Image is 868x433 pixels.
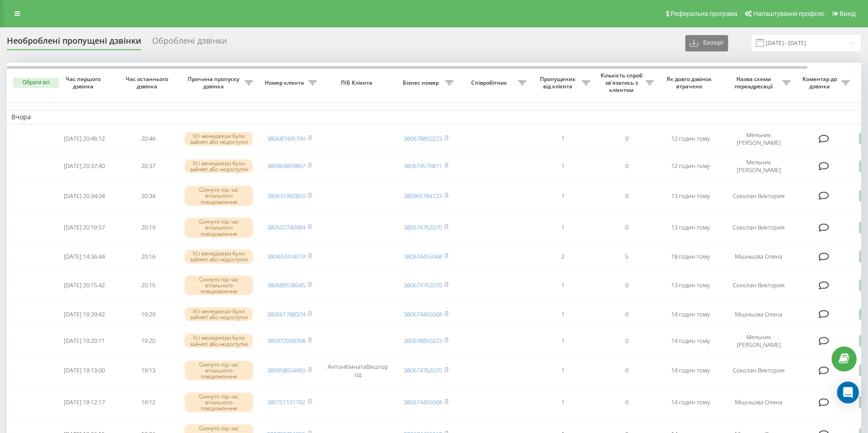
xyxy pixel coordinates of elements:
[595,302,658,326] td: 0
[267,310,305,318] a: 380661788374
[535,76,582,90] span: Пропущених від клієнта
[531,126,595,152] td: 1
[185,132,253,146] div: Усі менеджери були зайняті або недоступні
[267,134,305,143] a: 380687495799
[531,270,595,301] td: 1
[185,186,253,206] div: Скинуто під час вітального повідомлення
[52,245,116,269] td: [DATE] 14:36:44
[267,336,305,345] a: 380972058768
[267,252,305,260] a: 380443914079
[595,126,658,152] td: 0
[52,302,116,326] td: [DATE] 19:29:42
[404,310,442,318] a: 380674455068
[722,328,795,353] td: Мельник [PERSON_NAME]
[52,213,116,243] td: [DATE] 20:19:57
[404,336,442,345] a: 380678850223
[267,281,305,289] a: 380689538045
[658,328,722,353] td: 14 годин тому
[595,213,658,243] td: 0
[52,387,116,418] td: [DATE] 19:12:17
[116,181,180,211] td: 20:34
[722,153,795,179] td: Мельник [PERSON_NAME]
[185,250,253,263] div: Усі менеджери були зайняті або недоступні
[185,392,253,413] div: Скинуто під час вітального повідомлення
[185,307,253,321] div: Усі менеджери були зайняті або недоступні
[658,302,722,326] td: 14 годин тому
[267,366,305,374] a: 380958654460
[722,302,795,326] td: Мішньова Олена
[404,162,442,170] a: 380674576811
[722,181,795,211] td: Соколан Виктория
[658,245,722,269] td: 18 годин тому
[595,270,658,301] td: 0
[531,356,595,386] td: 1
[404,281,442,289] a: 380674762070
[267,192,305,200] a: 380631992850
[599,72,646,93] span: Кількість спроб зв'язатись з клієнтом
[116,126,180,152] td: 20:46
[531,153,595,179] td: 1
[840,10,856,17] span: Вихід
[722,213,795,243] td: Соколан Виктория
[531,302,595,326] td: 1
[722,270,795,301] td: Соколан Виктория
[52,126,116,152] td: [DATE] 20:46:12
[531,245,595,269] td: 2
[116,270,180,301] td: 20:15
[267,162,305,170] a: 380964809867
[52,181,116,211] td: [DATE] 20:34:04
[658,153,722,179] td: 12 годин тому
[727,76,782,90] span: Назва схеми переадресації
[671,10,738,17] span: Реферальна програма
[7,36,141,50] div: Необроблені пропущені дзвінки
[658,356,722,386] td: 14 годин тому
[185,334,253,347] div: Усі менеджери були зайняті або недоступні
[531,387,595,418] td: 1
[267,223,305,231] a: 380502740984
[52,328,116,353] td: [DATE] 19:20:11
[658,181,722,211] td: 13 годин тому
[185,361,253,381] div: Скинуто під час вітального повідомлення
[404,398,442,406] a: 380674455068
[404,134,442,143] a: 380678850223
[800,76,842,90] span: Коментар до дзвінка
[52,270,116,301] td: [DATE] 20:15:42
[531,181,595,211] td: 1
[321,356,394,386] td: АнтонКімнатаВишгород
[185,275,253,295] div: Скинуто під час вітального повідомлення
[123,76,173,90] span: Час останнього дзвінка
[329,79,386,87] span: ПІБ Клієнта
[404,192,442,200] a: 380965784123
[658,387,722,418] td: 14 годин тому
[531,328,595,353] td: 1
[658,270,722,301] td: 13 годин тому
[152,36,227,50] div: Оброблені дзвінки
[185,218,253,238] div: Скинуто під час вітального повідомлення
[116,245,180,269] td: 20:16
[595,387,658,418] td: 0
[666,76,715,90] span: Як довго дзвінок втрачено
[399,79,445,87] span: Бізнес номер
[262,79,308,87] span: Номер клієнта
[52,153,116,179] td: [DATE] 20:37:40
[531,213,595,243] td: 1
[404,366,442,374] a: 380674762070
[116,302,180,326] td: 19:29
[595,181,658,211] td: 0
[116,153,180,179] td: 20:37
[185,159,253,173] div: Усі менеджери були зайняті або недоступні
[116,213,180,243] td: 20:19
[722,356,795,386] td: Соколан Виктория
[13,78,59,88] button: Обрати всі
[595,328,658,353] td: 0
[658,213,722,243] td: 13 годин тому
[658,126,722,152] td: 12 годин тому
[753,10,824,17] span: Налаштування профілю
[462,79,518,87] span: Співробітник
[595,153,658,179] td: 0
[185,76,245,90] span: Причина пропуску дзвінка
[52,356,116,386] td: [DATE] 19:13:00
[722,126,795,152] td: Мельник [PERSON_NAME]
[595,356,658,386] td: 0
[267,398,305,406] a: 380751101762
